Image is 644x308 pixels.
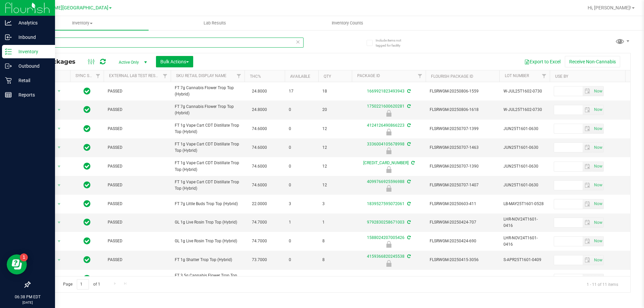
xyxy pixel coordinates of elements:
[583,162,592,171] span: select
[55,143,63,152] span: select
[108,144,167,151] span: PASSED
[406,89,411,94] span: Sync from Compliance System
[289,107,314,113] span: 0
[592,199,603,209] span: select
[12,48,52,56] p: Inventory
[322,163,348,170] span: 12
[5,77,12,84] inline-svg: Retail
[84,218,91,227] span: In Sync
[592,162,603,171] span: select
[583,255,592,265] span: select
[406,201,411,206] span: Sync from Compliance System
[175,257,240,263] span: FT 1g Shatter Trop Top (Hybrid)
[109,73,162,78] a: External Lab Test Result
[20,253,28,261] iframe: Resource center unread badge
[430,182,495,188] span: FLSRWGM-20250707-1407
[592,237,603,246] span: select
[175,179,240,192] span: FT 1g Vape Cart CDT Distillate Trop Top (Hybrid)
[16,16,149,30] a: Inventory
[249,236,270,246] span: 74.7000
[324,74,331,79] a: Qty
[351,260,427,267] div: Newly Received
[367,220,405,225] a: 9792830258671003
[357,73,380,78] a: Package ID
[583,86,592,96] span: select
[12,76,52,84] p: Retail
[503,216,546,229] span: LHR-NOV24T1601-0416
[592,255,604,265] span: Set Current date
[592,255,603,265] span: select
[108,88,167,95] span: PASSED
[322,88,348,95] span: 18
[592,105,603,115] span: select
[430,219,495,226] span: FLSRWGM-20250424-707
[233,70,245,82] a: Filter
[175,219,240,226] span: GL 1g Live Rosin Trop Top (Hybrid)
[108,257,167,263] span: PASSED
[430,144,495,151] span: FLSRWGM-20250707-1463
[289,201,314,207] span: 3
[592,274,604,284] span: Set Current date
[3,294,52,300] p: 06:38 PM EDT
[592,236,604,246] span: Set Current date
[592,105,604,115] span: Set Current date
[195,20,235,26] span: Lab Results
[176,73,226,78] a: Sku Retail Display Name
[592,86,603,96] span: select
[583,143,592,152] span: select
[367,89,405,94] a: 1669921823493943
[156,56,193,67] button: Bulk Actions
[430,238,495,244] span: FLSRWGM-20250424-690
[430,126,495,132] span: FLSRWGM-20250707-1399
[410,161,415,165] span: Sync from Compliance System
[108,126,167,132] span: PASSED
[175,238,240,244] span: GL 1g Live Rosin Trop Top (Hybrid)
[93,70,104,82] a: Filter
[367,235,405,240] a: 1588024207005426
[249,124,270,134] span: 74.6000
[289,182,314,188] span: 0
[55,124,63,133] span: select
[588,5,631,10] span: Hi, [PERSON_NAME]!
[84,255,91,264] span: In Sync
[592,162,604,171] span: Set Current date
[415,70,426,82] a: Filter
[351,129,427,135] div: Newly Received
[592,124,603,133] span: select
[430,275,495,282] span: FLSRWGM-20250408-2046
[289,163,314,170] span: 0
[249,218,270,227] span: 74.7000
[592,218,604,228] span: Set Current date
[160,59,189,64] span: Bulk Actions
[505,73,529,78] a: Lot Number
[149,16,281,30] a: Lab Results
[249,162,270,171] span: 74.6000
[406,123,411,128] span: Sync from Compliance System
[581,279,624,289] span: 1 - 11 of 11 items
[406,254,411,259] span: Sync from Compliance System
[84,180,91,190] span: In Sync
[322,126,348,132] span: 12
[249,143,270,152] span: 74.6000
[322,219,348,226] span: 1
[322,144,348,151] span: 12
[322,238,348,244] span: 8
[249,180,270,190] span: 74.6000
[12,62,52,70] p: Outbound
[55,274,63,284] span: select
[565,56,620,67] button: Receive Non-Cannabis
[281,16,414,30] a: Inventory Counts
[592,199,604,209] span: Set Current date
[323,20,372,26] span: Inventory Counts
[249,255,270,265] span: 73.7000
[583,181,592,190] span: select
[75,73,101,78] a: Sync Status
[289,238,314,244] span: 0
[351,110,427,117] div: Newly Received
[84,236,91,246] span: In Sync
[430,88,495,95] span: FLSRWGM-20250806-1559
[520,56,565,67] button: Export to Excel
[249,199,270,209] span: 22.0000
[583,218,592,227] span: select
[25,5,108,11] span: [PERSON_NAME][GEOGRAPHIC_DATA]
